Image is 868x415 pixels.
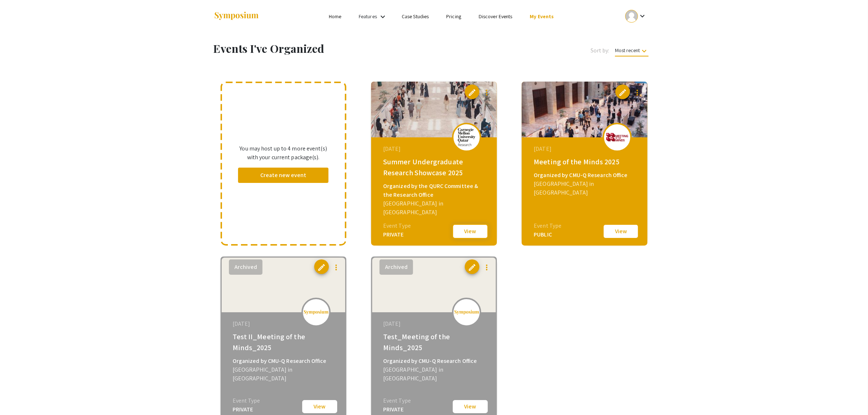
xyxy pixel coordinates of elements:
div: Test II_Meeting of the Minds_2025 [233,331,336,353]
div: Event Type [383,222,411,230]
img: meeting-of-the-minds-2025_eventCoverPhoto_366ce9__thumb.jpg [522,82,647,137]
button: Archived [229,259,262,275]
button: edit [465,259,479,274]
span: edit [468,263,476,272]
div: Meeting of the Minds 2025 [534,156,637,167]
div: [DATE] [233,320,336,328]
div: Test_Meeting of the Minds_2025 [383,331,487,353]
div: Organized by CMU-Q Research Office [233,357,336,365]
span: Most recent [615,47,649,56]
button: View [301,399,338,414]
span: edit [618,88,627,97]
img: Symposium by ForagerOne [214,11,259,21]
img: meeting-of-the-minds-2025_eventLogo_dd02a8_.png [606,133,628,141]
mat-icon: Expand Features list [378,12,387,21]
div: Event Type [233,396,260,405]
div: Event Type [534,222,561,230]
button: edit [314,259,329,274]
div: PRIVATE [383,405,411,414]
div: Organized by CMU-Q Research Office [534,171,637,180]
div: Summer Undergraduate Research Showcase 2025 [383,156,487,178]
a: Features [359,13,377,20]
h1: Events I've Organized [214,42,466,55]
mat-icon: more_vert [332,263,340,272]
mat-icon: keyboard_arrow_down [640,47,649,55]
img: summer-undergraduate-research-showcase-2025_eventCoverPhoto_d7183b__thumb.jpg [371,82,497,137]
button: View [603,224,639,239]
div: [GEOGRAPHIC_DATA] in [GEOGRAPHIC_DATA] [534,180,637,197]
button: edit [465,85,479,99]
button: Archived [379,259,413,275]
div: Event Type [383,396,411,405]
div: Organized by CMU-Q Research Office [383,357,487,365]
mat-icon: more_vert [633,88,642,97]
a: Discover Events [479,13,513,20]
button: View [452,224,489,239]
mat-icon: Expand account dropdown [638,12,647,20]
button: View [452,399,489,414]
button: Most recent [609,44,654,57]
a: Home [329,13,341,20]
div: [DATE] [383,320,487,328]
div: PRIVATE [233,405,260,414]
a: My Events [530,13,554,20]
button: Create new event [238,168,329,183]
img: logo_v2.png [454,310,479,315]
span: edit [468,88,476,97]
span: Sort by: [591,46,610,55]
img: logo_v2.png [303,310,329,315]
div: [GEOGRAPHIC_DATA] in [GEOGRAPHIC_DATA] [233,365,336,383]
div: PUBLIC [534,230,561,239]
p: You may host up to 4 more event(s) with your current package(s). [238,144,329,162]
a: Pricing [446,13,461,20]
div: [GEOGRAPHIC_DATA] in [GEOGRAPHIC_DATA] [383,365,487,383]
mat-icon: more_vert [482,88,491,97]
div: Organized by the QURC Committee & the Research Office [383,182,487,199]
button: edit [615,85,630,99]
mat-icon: more_vert [482,263,491,272]
iframe: Chat [5,382,31,410]
button: Expand account dropdown [618,8,654,24]
a: Case Studies [402,13,429,20]
img: summer-undergraduate-research-showcase-2025_eventLogo_367938_.png [456,128,478,146]
div: [GEOGRAPHIC_DATA] in [GEOGRAPHIC_DATA] [383,199,487,217]
div: [DATE] [383,145,487,153]
span: edit [317,263,326,272]
div: [DATE] [534,145,637,153]
div: PRIVATE [383,230,411,239]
